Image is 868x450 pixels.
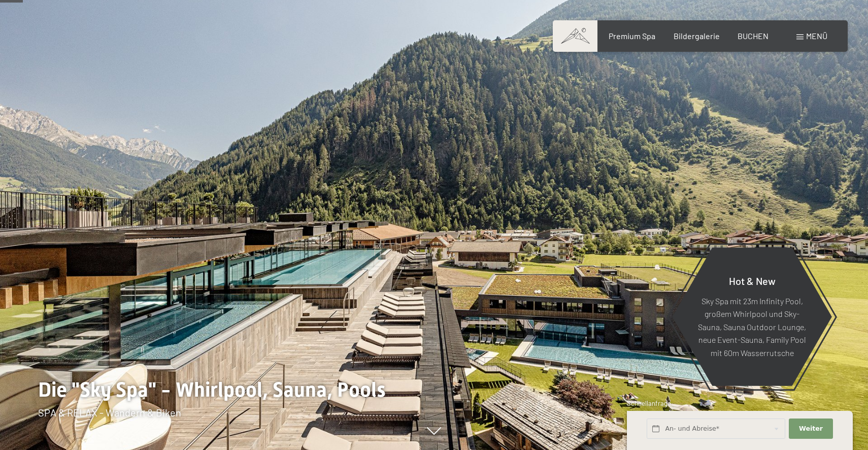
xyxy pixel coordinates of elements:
[672,247,832,387] a: Hot & New Sky Spa mit 23m Infinity Pool, großem Whirlpool und Sky-Sauna, Sauna Outdoor Lounge, ne...
[806,31,827,41] span: Menü
[674,31,720,41] a: Bildergalerie
[738,31,769,41] a: BUCHEN
[729,274,776,286] span: Hot & New
[799,424,823,433] span: Weiter
[609,31,655,41] a: Premium Spa
[627,399,671,407] span: Schnellanfrage
[697,294,807,359] p: Sky Spa mit 23m Infinity Pool, großem Whirlpool und Sky-Sauna, Sauna Outdoor Lounge, neue Event-S...
[789,419,832,439] button: Weiter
